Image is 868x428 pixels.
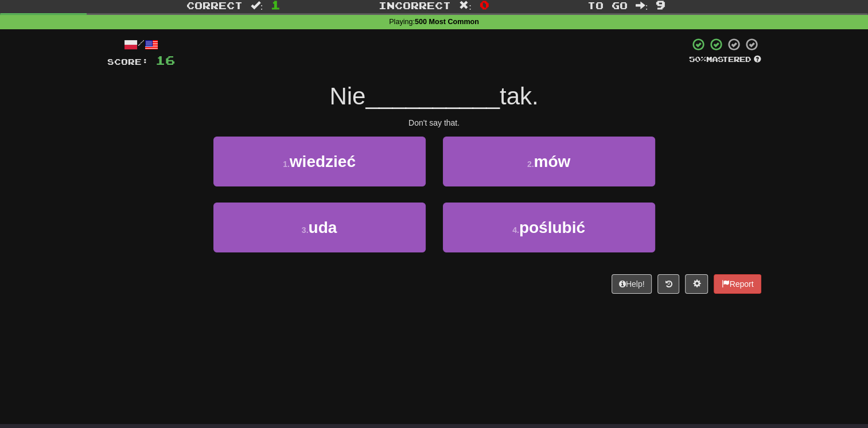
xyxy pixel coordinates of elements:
div: / [107,37,175,52]
small: 3 . [302,225,309,235]
span: 16 [155,53,175,67]
span: mów [534,153,570,170]
span: tak. [500,83,539,110]
button: Help! [612,274,652,294]
div: Don't say that. [107,117,761,129]
span: Score: [107,57,149,67]
span: : [636,1,648,10]
small: 2 . [527,159,534,169]
button: Report [714,274,761,294]
button: 4.poślubić [443,203,655,252]
button: 2.mów [443,137,655,186]
span: uda [308,219,337,236]
small: 4 . [512,225,519,235]
span: Nie [329,83,365,110]
span: : [251,1,263,10]
div: Mastered [689,55,761,65]
button: 1.wiedzieć [213,137,426,186]
span: wiedzieć [290,153,356,170]
span: : [459,1,472,10]
span: __________ [365,83,500,110]
span: poślubić [519,219,585,236]
small: 1 . [283,159,290,169]
button: Round history (alt+y) [657,274,679,294]
button: 3.uda [213,203,426,252]
span: 50 % [689,55,706,64]
strong: 500 Most Common [415,18,479,26]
